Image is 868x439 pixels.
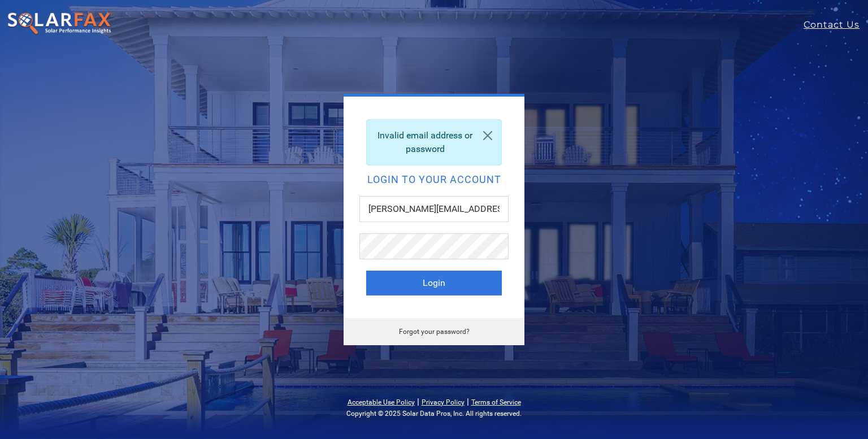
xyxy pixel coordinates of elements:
[474,120,501,151] a: Close
[417,396,419,407] span: |
[467,396,469,407] span: |
[348,398,415,406] a: Acceptable Use Policy
[471,398,521,406] a: Terms of Service
[422,398,465,406] a: Privacy Policy
[366,271,502,295] button: Login
[399,328,470,336] a: Forgot your password?
[366,175,502,185] h2: Login to your account
[366,119,502,166] div: Invalid email address or password
[804,18,868,32] a: Contact Us
[359,196,509,222] input: Email
[7,12,113,36] img: SolarFax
